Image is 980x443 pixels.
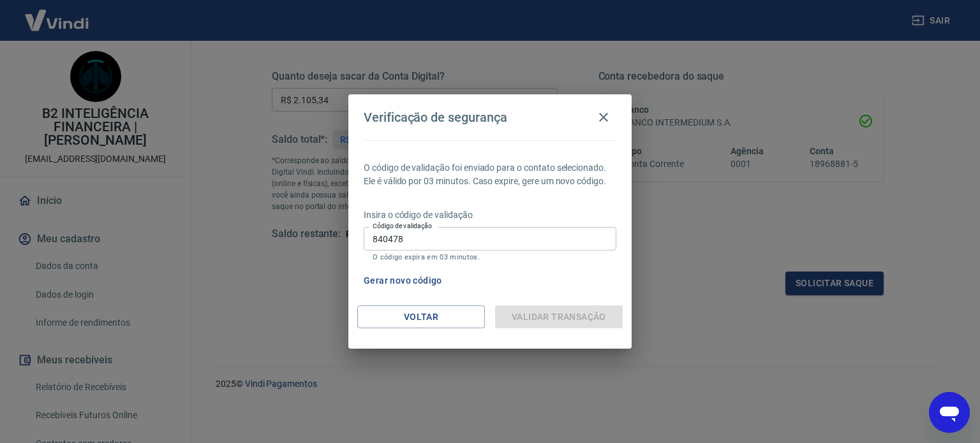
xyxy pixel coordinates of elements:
p: O código de validação foi enviado para o contato selecionado. Ele é válido por 03 minutos. Caso e... [364,161,616,188]
iframe: Botão para abrir a janela de mensagens [929,392,970,433]
p: Insira o código de validação [364,208,616,222]
p: O código expira em 03 minutos. [373,253,607,261]
button: Voltar [357,305,485,329]
button: Gerar novo código [359,269,447,293]
label: Código de validação [373,221,432,231]
h4: Verificação de segurança [364,110,507,125]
